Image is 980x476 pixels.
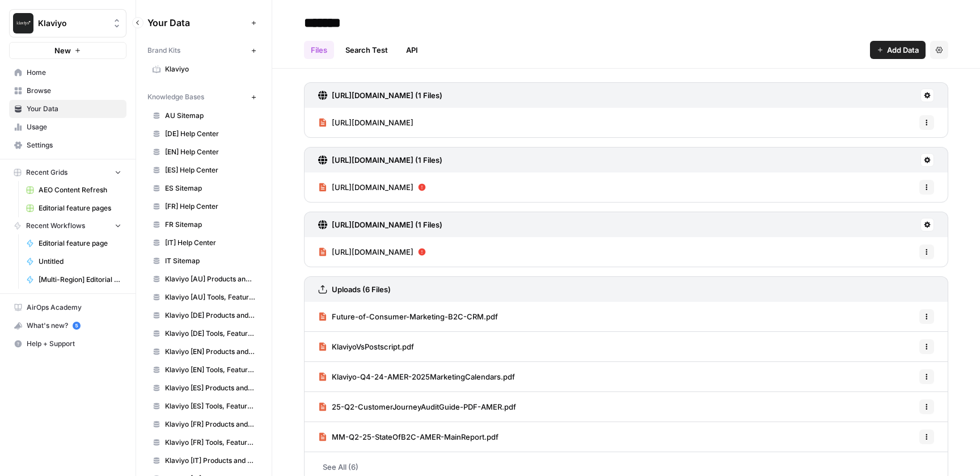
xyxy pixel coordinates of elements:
span: MM-Q2-25-StateOfB2C-AMER-MainReport.pdf [332,431,499,443]
span: Add Data [887,44,919,56]
a: Settings [9,136,126,154]
a: 25-Q2-CustomerJourneyAuditGuide-PDF-AMER.pdf [318,392,516,422]
span: AirOps Academy [27,302,121,313]
a: Klaviyo [FR] Tools, Features, Marketing Resources, Glossary, Blogs [147,433,260,452]
a: Klaviyo [EN] Tools, Features, Marketing Resources, Glossary, Blogs [147,361,260,379]
a: [IT] Help Center [147,234,260,252]
a: Klaviyo [EN] Products and Solutions [147,343,260,361]
a: 5 [73,322,81,330]
span: Untitled [39,256,121,267]
a: [EN] Help Center [147,143,260,161]
img: Klaviyo Logo [13,13,33,33]
a: Klaviyo-Q4-24-AMER-2025MarketingCalendars.pdf [318,362,515,391]
a: [URL][DOMAIN_NAME] [318,108,413,137]
a: Uploads (6 Files) [318,277,391,302]
span: Klaviyo [DE] Tools, Features, Marketing Resources, Glossary, Blogs [165,328,255,339]
span: [FR] Help Center [165,201,255,212]
span: [URL][DOMAIN_NAME] [332,182,413,193]
a: Klaviyo [AU] Tools, Features, Marketing Resources, Glossary, Blogs [147,288,260,306]
span: Klaviyo [ES] Products and Solutions [165,383,255,393]
a: AU Sitemap [147,107,260,125]
span: Recent Grids [26,167,67,178]
span: New [54,45,71,56]
a: [DE] Help Center [147,125,260,143]
span: Your Data [147,16,247,30]
span: Usage [27,122,121,132]
span: [ES] Help Center [165,165,255,175]
span: Help + Support [27,339,121,349]
span: Klaviyo [EN] Products and Solutions [165,347,255,357]
span: KlaviyoVsPostscript.pdf [332,341,414,352]
span: AEO Content Refresh [39,185,121,195]
a: [Multi-Region] Editorial feature page [21,271,126,289]
span: [URL][DOMAIN_NAME] [332,246,413,258]
a: Your Data [9,100,126,118]
a: IT Sitemap [147,252,260,270]
a: FR Sitemap [147,216,260,234]
h3: [URL][DOMAIN_NAME] (1 Files) [332,154,442,166]
span: [URL][DOMAIN_NAME] [332,117,413,128]
a: AirOps Academy [9,298,126,317]
span: Brand Kits [147,45,180,56]
a: Editorial feature pages [21,199,126,217]
span: Klaviyo [EN] Tools, Features, Marketing Resources, Glossary, Blogs [165,365,255,375]
button: Workspace: Klaviyo [9,9,126,37]
a: Browse [9,82,126,100]
a: MM-Q2-25-StateOfB2C-AMER-MainReport.pdf [318,422,499,452]
h3: [URL][DOMAIN_NAME] (1 Files) [332,219,442,230]
a: AEO Content Refresh [21,181,126,199]
button: New [9,42,126,59]
button: Recent Grids [9,164,126,181]
a: Klaviyo [147,60,260,78]
a: Klaviyo [IT] Products and Solutions [147,452,260,470]
span: Settings [27,140,121,150]
a: [URL][DOMAIN_NAME] (1 Files) [318,83,442,108]
span: Klaviyo [FR] Products and Solutions [165,419,255,429]
a: API [399,41,425,59]
a: [URL][DOMAIN_NAME] (1 Files) [318,148,442,172]
span: Your Data [27,104,121,114]
a: [URL][DOMAIN_NAME] [318,237,426,267]
a: Home [9,64,126,82]
span: AU Sitemap [165,111,255,121]
span: Knowledge Bases [147,92,204,102]
a: [URL][DOMAIN_NAME] [318,172,426,202]
a: Klaviyo [DE] Tools, Features, Marketing Resources, Glossary, Blogs [147,325,260,343]
span: Browse [27,86,121,96]
a: KlaviyoVsPostscript.pdf [318,332,414,361]
button: What's new? 5 [9,317,126,335]
a: ES Sitemap [147,179,260,197]
button: Add Data [870,41,926,59]
span: ES Sitemap [165,183,255,193]
a: Editorial feature page [21,234,126,252]
span: Klaviyo [AU] Tools, Features, Marketing Resources, Glossary, Blogs [165,292,255,302]
span: Klaviyo [38,18,107,29]
a: [ES] Help Center [147,161,260,179]
a: [URL][DOMAIN_NAME] (1 Files) [318,212,442,237]
span: Klaviyo [165,64,255,74]
span: IT Sitemap [165,256,255,266]
span: Home [27,68,121,78]
div: What's new? [10,317,126,334]
h3: [URL][DOMAIN_NAME] (1 Files) [332,90,442,101]
a: Klaviyo [DE] Products and Solutions [147,306,260,325]
text: 5 [75,323,78,328]
span: FR Sitemap [165,220,255,230]
span: Klaviyo [IT] Products and Solutions [165,456,255,466]
a: Klaviyo [ES] Products and Solutions [147,379,260,397]
span: Klaviyo [FR] Tools, Features, Marketing Resources, Glossary, Blogs [165,437,255,448]
a: Untitled [21,252,126,271]
span: 25-Q2-CustomerJourneyAuditGuide-PDF-AMER.pdf [332,401,516,412]
a: Search Test [339,41,395,59]
a: Klaviyo [AU] Products and Solutions [147,270,260,288]
a: Klaviyo [FR] Products and Solutions [147,415,260,433]
span: Recent Workflows [26,221,85,231]
span: [DE] Help Center [165,129,255,139]
span: Editorial feature pages [39,203,121,213]
span: Klaviyo [ES] Tools, Features, Marketing Resources, Glossary, Blogs [165,401,255,411]
span: Editorial feature page [39,238,121,248]
span: [Multi-Region] Editorial feature page [39,275,121,285]
span: [EN] Help Center [165,147,255,157]
span: Klaviyo [DE] Products and Solutions [165,310,255,321]
button: Recent Workflows [9,217,126,234]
